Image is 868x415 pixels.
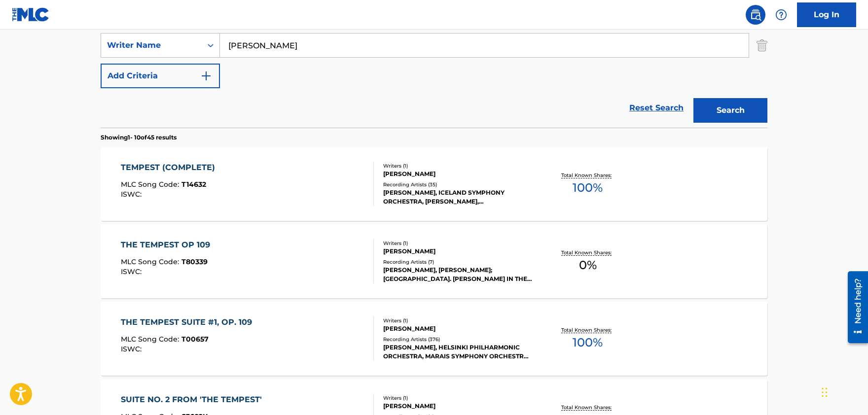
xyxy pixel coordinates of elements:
[573,179,603,197] span: 100 %
[775,9,787,21] img: help
[121,257,181,266] span: MLC Song Code :
[840,266,868,348] iframe: Resource Center
[561,404,614,411] p: Total Known Shares:
[121,190,144,199] span: ISWC :
[121,394,267,406] div: SUITE NO. 2 FROM 'THE TEMPEST'
[107,39,196,51] div: Writer Name
[579,256,597,274] span: 0 %
[383,240,532,247] div: Writers ( 1 )
[383,343,532,361] div: [PERSON_NAME], HELSINKI PHILHARMONIC ORCHESTRA, MARAIS SYMPHONY ORCHESTRA, MARAIS SYMPHONY ORCHES...
[383,317,532,324] div: Writers ( 1 )
[383,188,532,206] div: [PERSON_NAME], ICELAND SYMPHONY ORCHESTRA, [PERSON_NAME], [PERSON_NAME], ICELAND SYMPHONY ORCHEST...
[12,7,50,22] img: MLC Logo
[383,247,532,256] div: [PERSON_NAME]
[121,335,181,344] span: MLC Song Code :
[121,180,181,189] span: MLC Song Code :
[757,33,767,58] img: Delete Criterion
[383,266,532,283] div: [PERSON_NAME], [PERSON_NAME]; [GEOGRAPHIC_DATA]. [PERSON_NAME] IN THE FIELDS ORCHESTRA, [PERSON_N...
[101,224,767,298] a: THE TEMPEST OP 109MLC Song Code:T80339ISWC:Writers (1)[PERSON_NAME]Recording Artists (7)[PERSON_N...
[573,334,603,351] span: 100 %
[383,162,532,170] div: Writers ( 1 )
[797,2,856,27] a: Log In
[750,9,761,21] img: search
[101,147,767,221] a: TEMPEST (COMPLETE)MLC Song Code:T14632ISWC:Writers (1)[PERSON_NAME]Recording Artists (35)[PERSON_...
[383,181,532,188] div: Recording Artists ( 35 )
[121,267,144,276] span: ISWC :
[383,394,532,402] div: Writers ( 1 )
[181,257,208,266] span: T80339
[121,345,144,353] span: ISWC :
[822,378,828,407] div: Drag
[561,326,614,334] p: Total Known Shares:
[121,316,257,328] div: THE TEMPEST SUITE #1, OP. 109
[819,368,868,415] iframe: Chat Widget
[746,5,765,25] a: Public Search
[771,5,791,25] div: Help
[101,133,177,142] p: Showing 1 - 10 of 45 results
[624,97,688,119] a: Reset Search
[200,70,212,82] img: 9d2ae6d4665cec9f34b9.svg
[693,98,767,123] button: Search
[383,336,532,343] div: Recording Artists ( 376 )
[383,258,532,266] div: Recording Artists ( 7 )
[383,170,532,178] div: [PERSON_NAME]
[561,249,614,256] p: Total Known Shares:
[121,239,215,251] div: THE TEMPEST OP 109
[181,335,209,344] span: T00657
[181,180,206,189] span: T14632
[561,172,614,179] p: Total Known Shares:
[101,302,767,376] a: THE TEMPEST SUITE #1, OP. 109MLC Song Code:T00657ISWC:Writers (1)[PERSON_NAME]Recording Artists (...
[101,64,220,88] button: Add Criteria
[383,324,532,333] div: [PERSON_NAME]
[121,162,220,173] div: TEMPEST (COMPLETE)
[383,402,532,411] div: [PERSON_NAME]
[101,2,767,128] form: Search Form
